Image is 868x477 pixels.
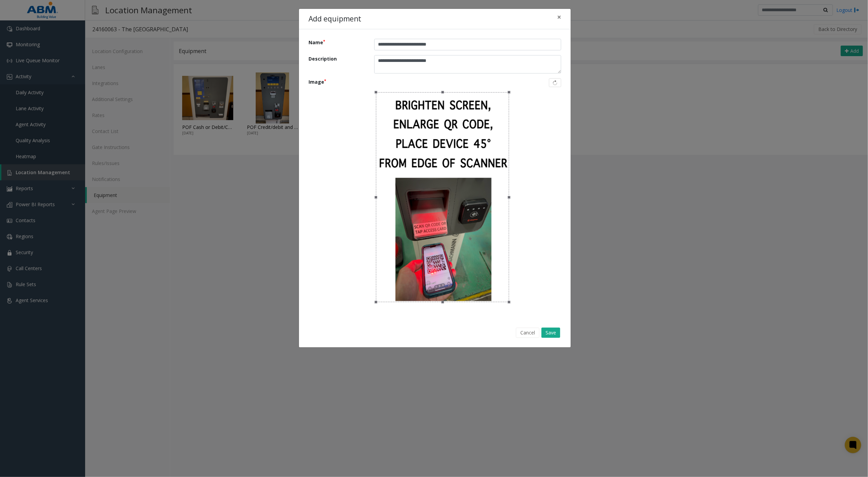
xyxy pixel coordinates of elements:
label: Image [303,78,369,301]
img: rotate [552,80,558,85]
span: × [557,12,561,22]
button: Save [541,328,560,338]
h4: Add equipment [309,14,361,24]
label: Description [303,55,369,71]
button: Cancel [516,328,539,338]
label: Name [303,39,369,48]
button: Close [552,9,566,26]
